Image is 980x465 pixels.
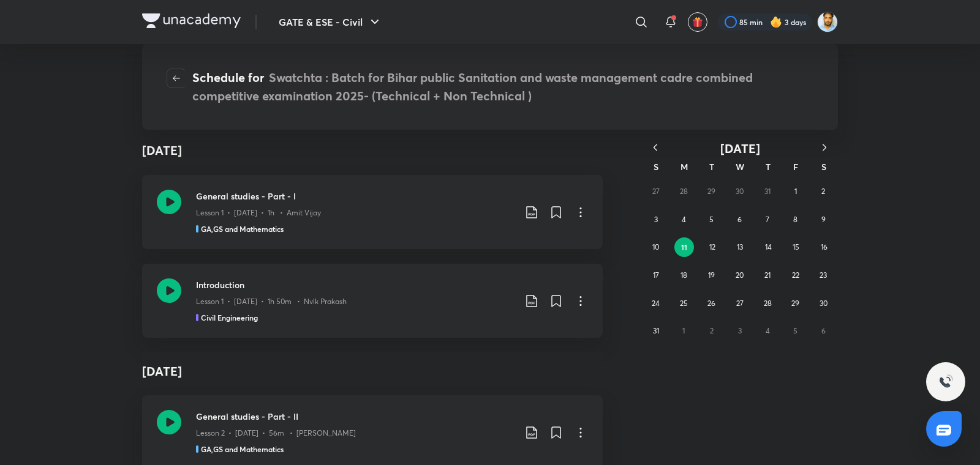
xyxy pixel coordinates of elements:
[702,266,722,285] button: August 19, 2025
[142,175,603,249] a: General studies - Part - ILesson 1 • [DATE] • 1h • Amit VijayGA,GS and Mathematics
[196,428,356,439] p: Lesson 2 • [DATE] • 56m • [PERSON_NAME]
[653,270,659,280] abbr: August 17, 2025
[813,182,833,201] button: August 2, 2025
[765,242,772,251] abbr: August 14, 2025
[669,141,811,156] button: [DATE]
[786,210,805,229] button: August 8, 2025
[680,270,687,280] abbr: August 18, 2025
[817,12,838,32] img: Kunal Pradeep
[794,187,797,196] abbr: August 1, 2025
[196,190,514,203] h3: General studies - Part - I
[758,294,777,313] button: August 28, 2025
[681,242,687,252] abbr: August 11, 2025
[813,294,833,313] button: August 30, 2025
[737,242,743,251] abbr: August 13, 2025
[766,161,771,173] abbr: Thursday
[730,210,750,229] button: August 6, 2025
[652,242,659,251] abbr: August 10, 2025
[786,294,805,313] button: August 29, 2025
[201,312,258,323] h5: Civil Engineering
[692,17,703,28] img: avatar
[709,242,715,251] abbr: August 12, 2025
[646,321,666,341] button: August 31, 2025
[814,237,834,257] button: August 16, 2025
[709,215,714,224] abbr: August 5, 2025
[820,299,827,308] abbr: August 30, 2025
[674,294,693,313] button: August 25, 2025
[142,141,182,160] h4: [DATE]
[793,161,798,173] abbr: Friday
[770,16,782,28] img: streak
[821,242,827,251] abbr: August 16, 2025
[271,10,390,34] button: GATE & ESE - Civil
[646,237,666,257] button: August 10, 2025
[682,215,686,224] abbr: August 4, 2025
[736,161,744,173] abbr: Wednesday
[730,294,750,313] button: August 27, 2025
[821,187,825,196] abbr: August 2, 2025
[702,210,722,229] button: August 5, 2025
[646,266,666,285] button: August 17, 2025
[680,299,688,308] abbr: August 25, 2025
[736,299,744,308] abbr: August 27, 2025
[720,140,760,157] span: [DATE]
[707,299,715,308] abbr: August 26, 2025
[820,270,827,280] abbr: August 23, 2025
[708,270,715,280] abbr: August 19, 2025
[786,182,805,201] button: August 1, 2025
[142,264,603,338] a: IntroductionLesson 1 • [DATE] • 1h 50m • Nvlk PrakashCivil Engineering
[674,210,693,229] button: August 4, 2025
[674,266,693,285] button: August 18, 2025
[142,13,241,31] a: Company Logo
[764,270,771,280] abbr: August 21, 2025
[196,207,321,218] p: Lesson 1 • [DATE] • 1h • Amit Vijay
[142,13,241,28] img: Company Logo
[192,69,813,105] h4: Schedule for
[821,161,826,173] abbr: Saturday
[680,161,688,173] abbr: Monday
[703,237,722,257] button: August 12, 2025
[702,294,722,313] button: August 26, 2025
[938,374,953,389] img: ttu
[793,215,797,224] abbr: August 8, 2025
[196,278,514,291] h3: Introduction
[646,294,666,313] button: August 24, 2025
[730,237,750,257] button: August 13, 2025
[758,237,778,257] button: August 14, 2025
[196,296,347,307] p: Lesson 1 • [DATE] • 1h 50m • Nvlk Prakash
[196,410,514,423] h3: General studies - Part - II
[674,237,694,257] button: August 11, 2025
[793,242,799,251] abbr: August 15, 2025
[737,215,742,224] abbr: August 6, 2025
[758,210,777,229] button: August 7, 2025
[813,266,833,285] button: August 23, 2025
[201,223,284,234] h5: GA,GS and Mathematics
[786,266,805,285] button: August 22, 2025
[654,161,658,173] abbr: Sunday
[653,326,659,335] abbr: August 31, 2025
[764,299,772,308] abbr: August 28, 2025
[201,444,284,455] h5: GA,GS and Mathematics
[688,12,707,32] button: avatar
[652,299,660,308] abbr: August 24, 2025
[646,210,666,229] button: August 3, 2025
[730,266,750,285] button: August 20, 2025
[654,215,658,224] abbr: August 3, 2025
[766,215,769,224] abbr: August 7, 2025
[142,352,603,390] h4: [DATE]
[791,299,799,308] abbr: August 29, 2025
[736,270,744,280] abbr: August 20, 2025
[792,270,799,280] abbr: August 22, 2025
[813,210,833,229] button: August 9, 2025
[786,237,806,257] button: August 15, 2025
[709,161,714,173] abbr: Tuesday
[758,266,777,285] button: August 21, 2025
[821,215,826,224] abbr: August 9, 2025
[192,69,753,104] span: Swatchta : Batch for Bihar public Sanitation and waste management cadre combined competitive exam...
